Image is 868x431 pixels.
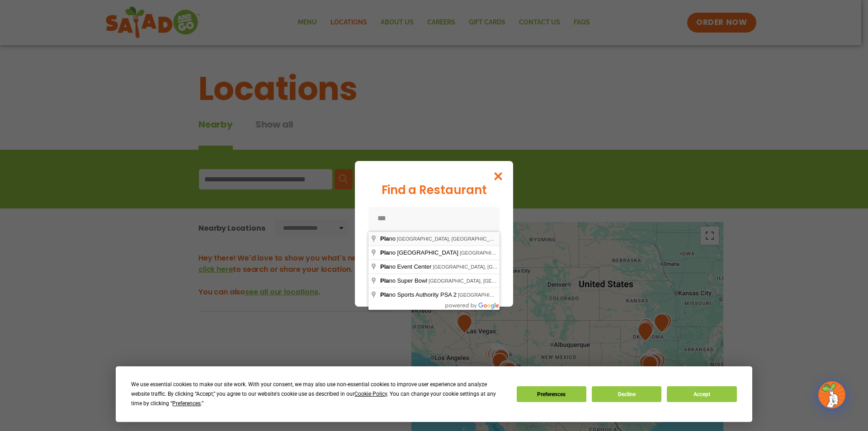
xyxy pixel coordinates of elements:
div: Cookie Consent Prompt [116,366,752,422]
button: Decline [592,386,661,402]
button: Close modal [484,161,513,191]
button: Preferences [517,386,586,402]
div: We use essential cookies to make our site work. With your consent, we may also use non-essential ... [131,380,505,408]
span: no Sports Authority PSA 2 [380,291,458,298]
span: [GEOGRAPHIC_DATA], [GEOGRAPHIC_DATA] [458,292,564,298]
button: Accept [667,386,736,402]
span: [GEOGRAPHIC_DATA], [GEOGRAPHIC_DATA] [397,236,503,242]
span: no Super Bowl [380,277,429,284]
span: Pla [380,249,389,256]
span: [GEOGRAPHIC_DATA], [GEOGRAPHIC_DATA], [GEOGRAPHIC_DATA], [GEOGRAPHIC_DATA] [433,264,648,270]
div: Find a Restaurant [368,181,500,199]
span: [GEOGRAPHIC_DATA], [GEOGRAPHIC_DATA], [GEOGRAPHIC_DATA], [GEOGRAPHIC_DATA] [460,250,675,256]
span: Preferences [172,400,201,407]
span: no [GEOGRAPHIC_DATA] [380,249,460,256]
span: Cookie Policy [354,391,387,397]
span: Pla [380,291,389,298]
span: no [380,235,397,242]
span: [GEOGRAPHIC_DATA], [GEOGRAPHIC_DATA], [GEOGRAPHIC_DATA] [429,278,590,284]
span: Pla [380,235,389,242]
span: Pla [380,263,389,270]
img: wpChatIcon [819,382,844,407]
span: no Event Center [380,263,433,270]
span: Pla [380,277,389,284]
